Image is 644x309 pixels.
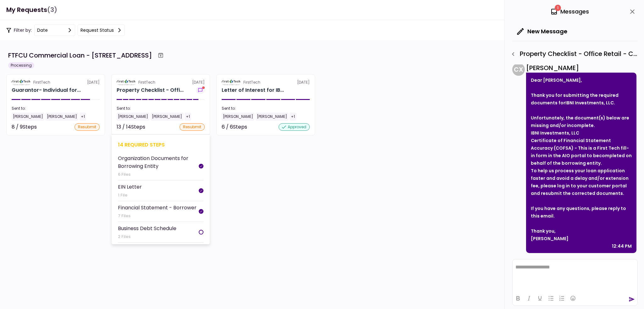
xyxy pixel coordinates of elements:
div: Sent to: [117,106,205,111]
div: approved [279,123,310,131]
div: 13 / 14 Steps [117,123,145,131]
div: +1 [185,113,191,121]
div: date [37,27,48,34]
div: +1 [80,113,86,121]
div: FTFCU Commercial Loan - [STREET_ADDRESS] [8,51,152,60]
div: Processing [8,62,34,69]
div: [PERSON_NAME] [117,113,149,121]
div: 7 Files [118,213,197,219]
div: 12:44 PM [612,242,632,250]
div: [PERSON_NAME] [526,63,636,73]
div: +1 [290,113,296,121]
iframe: Rich Text Area [513,259,637,291]
div: 14 required steps [118,141,203,149]
div: To help us process your loan application faster and avoid a delay and/or extension fee, please lo... [531,167,632,197]
div: 8 / 9 Steps [12,123,37,131]
button: Bold [513,294,523,303]
div: 1 File [118,192,142,198]
div: If you have any questions, please reply to this email. [531,205,632,220]
div: [DATE] [117,80,205,85]
div: [PERSON_NAME] [46,113,78,121]
span: (3) [47,3,57,16]
div: [PERSON_NAME] [222,113,254,121]
div: 6 / 6 Steps [222,123,247,131]
button: Emojis [568,294,578,303]
div: 2 Files [118,234,176,240]
div: Property Checklist - Office Retail for IBNI Investments, LLC 16 Uvalde Road [117,86,184,94]
div: [PERSON_NAME] [256,113,288,121]
div: Sent to: [222,106,310,111]
div: FirstTech [243,80,260,85]
span: completed on behalf of the borrowing entity [531,152,632,166]
strong: IBNI Investments, LLC [531,130,579,136]
div: FirstTech [33,80,50,85]
button: Underline [535,294,545,303]
div: Guarantor- Individual for IBNI Investments, LLC Johnny Ganim [12,86,81,94]
div: [DATE] [12,80,100,85]
div: 6 Files [118,171,199,178]
div: [DATE] [222,80,310,85]
strong: Unfortunately, the document(s) below are missing and/or incomplete. [531,115,629,129]
div: Letter of Interest for IBNI Investments, LLC 6 Uvalde Road Houston TX [222,86,284,94]
div: Dear [PERSON_NAME], [531,76,632,84]
button: Request status [78,25,125,36]
button: show-messages [196,86,205,94]
div: EIN Letter [118,183,142,191]
h1: My Requests [6,3,57,16]
div: FirstTech [138,80,155,85]
button: Archive workflow [155,50,166,61]
button: Bullet list [546,294,556,303]
button: send [629,296,635,302]
div: resubmit [180,123,205,131]
div: [PERSON_NAME] [151,113,183,121]
div: Thank you for submitting the required documents for . [531,91,632,107]
div: [PERSON_NAME] [531,235,632,242]
button: date [34,25,75,36]
strong: IBNI Investments, LLC [565,100,614,106]
img: Partner logo [117,80,136,85]
button: New Message [512,23,572,40]
button: close [627,6,638,17]
div: [PERSON_NAME] [12,113,44,121]
button: Numbered list [557,294,567,303]
div: Thank you, [531,227,632,235]
div: Property Checklist - Office Retail - COFSA- Borrower [508,49,638,59]
div: Financial Statement - Borrower [118,204,197,212]
div: Messages [550,7,589,16]
div: Organization Documents for Borrowing Entity [118,154,199,170]
span: 1 [555,5,561,11]
div: resubmit [75,123,100,131]
strong: Certificate of Financial Statement Accuracy (COFSA) - This is a First Tech fill-in form in the AI... [531,137,632,166]
div: Filter by: [6,25,125,36]
img: Partner logo [222,80,241,85]
button: Italic [524,294,534,303]
img: Partner logo [12,80,31,85]
div: C X [512,63,525,76]
div: Business Debt Schedule [118,224,176,232]
div: Sent to: [12,106,100,111]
